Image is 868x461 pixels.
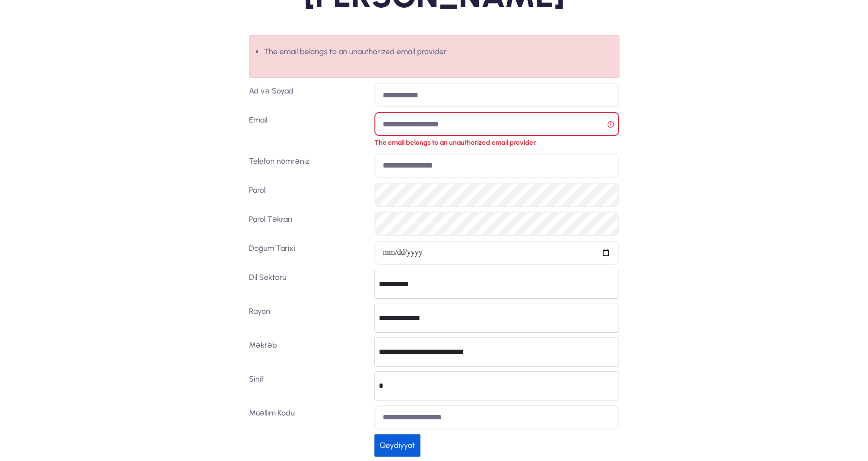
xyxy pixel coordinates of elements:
[245,112,371,148] label: Email
[374,138,537,147] strong: The email belongs to an unauthorized email provider.
[264,46,614,58] li: The email belongs to an unauthorized email provider.
[245,371,371,400] label: Sinif
[245,154,371,178] label: Telefon nömrəniz
[245,212,371,236] label: Parol Təkrarı
[245,83,371,107] label: Ad və Soyad
[245,304,371,333] label: Rayon
[245,183,371,207] label: Parol
[245,241,371,265] label: Doğum Tarixi
[245,405,371,430] label: Müəllim Kodu
[245,270,371,299] label: Dil Sektoru
[245,338,371,367] label: Məktəb
[374,434,420,457] button: Qeydiyyat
